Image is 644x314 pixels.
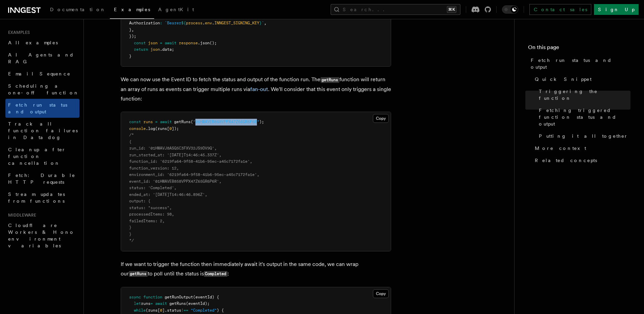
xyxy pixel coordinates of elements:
span: Documentation [50,7,106,12]
span: process [186,21,202,25]
span: getRuns [174,119,191,124]
span: Examples [114,7,150,12]
span: run_id: '01HWAVJ8ASQ5C3FXV32JS9DV9Q', [129,146,217,151]
span: const [134,41,146,45]
span: { [129,139,132,144]
a: Scheduling a one-off function [5,80,79,99]
span: ` [262,21,264,25]
span: Fetch: Durable HTTP requests [8,173,75,185]
span: Triggering the function [539,88,630,102]
span: All examples [8,40,58,45]
span: AI Agents and RAG [8,52,74,64]
span: let [134,301,141,306]
span: } [129,225,132,230]
span: failedItems: 2, [129,219,165,223]
a: Fetch run status and output [528,54,630,73]
span: Fetch run status and output [8,102,67,114]
span: Authorization [129,21,160,25]
span: ${ [181,21,186,25]
a: Quick Snippet [532,73,630,85]
span: Examples [5,30,30,35]
span: const [129,119,141,124]
span: 0 [169,126,172,131]
span: Fetch run status and output [531,57,630,70]
span: = [160,41,162,45]
a: Fetch: Durable HTTP requests [5,169,79,188]
button: Copy [373,289,389,298]
a: Documentation [46,2,110,18]
a: fan-out [250,86,268,92]
a: Sign Up [594,4,639,15]
button: Search...⌘K [331,4,460,15]
span: runs [141,301,150,306]
span: status: "success", [129,205,172,210]
span: ) { [217,308,224,313]
span: response [179,41,198,45]
a: All examples [5,37,79,49]
span: console [129,126,146,131]
span: Related concepts [535,157,597,164]
span: function_id: '6219fa64-9f58-41b6-95ec-a45c7172fa1e', [129,159,252,164]
span: } [129,54,132,59]
a: Examples [110,2,154,19]
span: getRuns [169,301,186,306]
button: Toggle dark mode [502,5,518,14]
span: More context [535,145,586,152]
span: `Bearer [165,21,181,25]
span: status: 'Completed', [129,185,176,190]
span: function_version: 12, [129,166,179,171]
span: . [202,21,205,25]
span: = [155,119,158,124]
span: .json [198,41,210,45]
span: await [155,301,167,306]
a: Fetch run status and output [5,99,79,118]
button: Copy [373,114,389,123]
span: env [205,21,212,25]
span: Track all function failures in Datadog [8,121,78,140]
span: (eventId) { [193,295,219,299]
span: (eventId); [186,301,210,306]
span: , [132,27,134,32]
span: Cloudflare Workers & Hono environment variables [8,223,75,248]
span: ].status [162,308,181,313]
span: output: { [129,199,150,203]
span: Fetching triggered function status and output [539,107,630,127]
span: json [150,47,160,52]
span: while [134,308,146,313]
span: await [160,119,172,124]
a: Stream updates from functions [5,188,79,207]
span: (); [210,41,217,45]
a: Triggering the function [536,85,630,104]
span: ]); [172,126,179,131]
span: Putting it all together [539,133,628,139]
span: await [165,41,176,45]
span: . [212,21,214,25]
a: Cleanup after function cancellation [5,143,79,169]
span: run_started_at: '[DATE]T14:46:45.337Z', [129,153,221,157]
span: : [160,21,162,25]
a: Cloudflare Workers & Hono environment variables [5,219,79,252]
span: Middleware [5,212,36,218]
span: ); [259,119,264,124]
span: } [259,21,262,25]
span: processedItems: 98, [129,212,174,217]
span: .data; [160,47,174,52]
span: }); [129,34,136,39]
h4: On this page [528,43,630,54]
code: getRuns [320,77,339,83]
span: Cleanup after function cancellation [8,147,66,166]
span: function [143,295,162,299]
a: Putting it all together [536,130,630,142]
span: Quick Snippet [535,76,592,83]
span: async [129,295,141,299]
kbd: ⌘K [447,6,456,13]
a: AgentKit [154,2,198,18]
span: "01HWAVEB858VPPX47Z65GR6P6R" [193,119,259,124]
p: We can now use the Event ID to fetch the status and output of the function run. The function will... [121,75,391,104]
code: Completed [204,271,228,277]
a: Track all function failures in Datadog [5,118,79,143]
span: event_id: '01HWAVEB858VPPX47Z65GR6P6R', [129,179,221,184]
code: getRuns [129,271,148,277]
span: !== [181,308,188,313]
p: If we want to trigger the function then immediately await it's output in the same code, we can wr... [121,260,391,279]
